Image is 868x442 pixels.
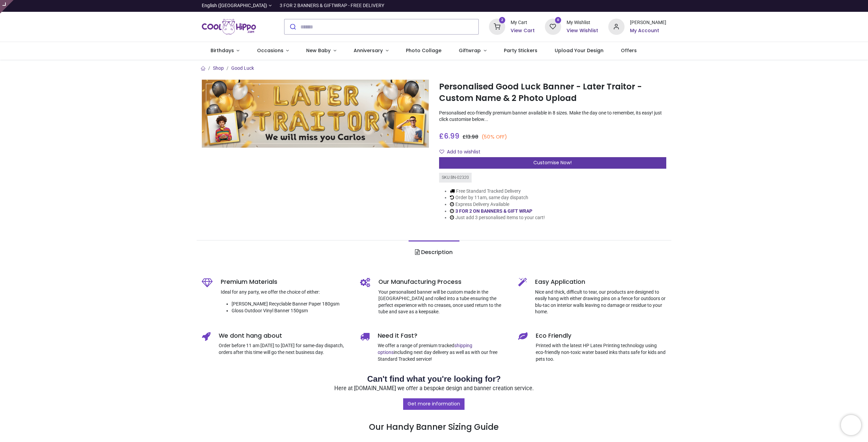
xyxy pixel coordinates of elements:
span: New Baby [306,47,331,54]
span: Party Stickers [504,47,537,54]
h5: Our Manufacturing Process [378,278,508,286]
p: We offer a range of premium tracked including next day delivery as well as with our free Standard... [378,342,508,362]
h5: Need it Fast? [378,332,508,340]
a: Description [409,240,459,264]
span: Birthdays [211,47,234,54]
a: Good Luck [231,65,254,71]
li: Order by 11am, same day dispatch [450,194,545,201]
a: Giftwrap [450,42,495,60]
span: 6.99 [444,131,459,141]
li: Gloss Outdoor Vinyl Banner 150gsm [232,308,350,314]
p: Your personalised banner will be custom made in the [GEOGRAPHIC_DATA] and rolled into a tube ensu... [378,289,508,315]
a: English ([GEOGRAPHIC_DATA]) [202,2,272,9]
small: (50% OFF) [481,133,507,141]
p: Here at [DOMAIN_NAME] we offer a bespoke design and banner creation service. [202,385,666,393]
h5: Eco Friendly [536,332,666,340]
sup: 0 [555,17,561,23]
a: Anniversary [345,42,397,60]
h2: Can't find what you're looking for? [202,373,666,385]
a: View Cart [511,27,535,34]
span: Photo Collage [406,47,441,54]
div: My Wishlist [567,19,598,26]
a: Logo of Cool Hippo [202,17,256,36]
a: 3 FOR 2 ON BANNERS & GIFT WRAP [455,208,532,214]
li: Express Delivery Available [450,201,545,208]
a: New Baby [298,42,345,60]
p: Printed with the latest HP Latex Printing technology using eco-friendly non-toxic water based ink... [536,342,666,362]
p: Nice and thick, difficult to tear, our products are designed to easily hang with either drawing p... [535,289,666,315]
a: 2 [489,24,505,29]
span: Offers [621,47,637,54]
li: Free Standard Tracked Delivery [450,188,545,195]
span: Giftwrap [459,47,481,54]
p: Order before 11 am [DATE] to [DATE] for same-day dispatch, orders after this time will go the nex... [219,342,350,356]
img: Personalised Good Luck Banner - Later Traitor - Custom Name & 2 Photo Upload [202,80,429,148]
span: £ [462,133,478,140]
button: Add to wishlistAdd to wishlist [439,146,486,158]
i: Add to wishlist [439,149,444,154]
span: Anniversary [354,47,383,54]
li: [PERSON_NAME] Recyclable Banner Paper 180gsm [232,301,350,308]
h5: We dont hang about [219,332,350,340]
h5: Premium Materials [221,278,350,286]
h5: Easy Application [535,278,666,286]
iframe: Customer reviews powered by Trustpilot [524,2,666,9]
span: 13.98 [466,133,478,140]
a: Shop [213,65,224,71]
a: My Account [630,27,666,34]
div: My Cart [511,19,535,26]
div: 3 FOR 2 BANNERS & GIFTWRAP - FREE DELIVERY [280,2,384,9]
span: Occasions [257,47,283,54]
a: Birthdays [202,42,248,60]
a: Get more information [403,398,465,410]
a: Occasions [248,42,298,60]
p: Ideal for any party, we offer the choice of either: [221,289,350,296]
a: View Wishlist [567,27,598,34]
div: SKU: BN-02320 [439,173,472,183]
h1: Personalised Good Luck Banner - Later Traitor - Custom Name & 2 Photo Upload [439,81,666,104]
div: [PERSON_NAME] [630,19,666,26]
span: Upload Your Design [555,47,604,54]
span: £ [439,131,459,141]
h3: Our Handy Banner Sizing Guide [202,398,666,433]
sup: 2 [499,17,506,23]
img: Cool Hippo [202,17,256,36]
span: Customise Now! [533,159,572,166]
p: Personalised eco-friendly premium banner available in 8 sizes. Make the day one to remember, its ... [439,110,666,123]
a: 0 [545,24,561,29]
li: Just add 3 personalised items to your cart! [450,214,545,221]
button: Submit [284,19,300,34]
iframe: Brevo live chat [841,415,861,435]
